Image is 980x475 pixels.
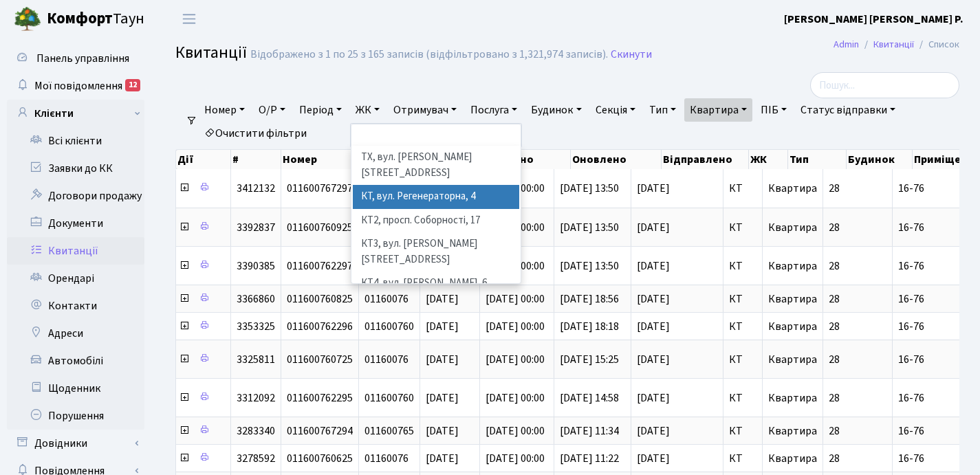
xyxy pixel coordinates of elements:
[829,291,840,307] span: 28
[662,150,750,169] th: Відправлено
[7,45,144,72] a: Панель управління
[829,390,840,406] span: 28
[560,352,619,367] span: [DATE] 15:25
[287,181,353,196] span: 011600767297
[364,423,414,439] span: 011600765
[237,291,275,307] span: 3366860
[560,423,619,439] span: [DATE] 11:34
[898,426,976,437] span: 16-76
[813,30,980,59] nav: breadcrumb
[14,5,41,33] img: logo.png
[364,451,409,466] span: 01160076
[768,181,817,196] span: Квартира
[729,321,756,332] span: КТ
[637,261,717,272] span: [DATE]
[7,210,144,237] a: Документи
[898,354,976,365] span: 16-76
[34,78,122,93] span: Мої повідомлення
[571,150,662,169] th: Оновлено
[486,451,545,466] span: [DATE] 00:00
[784,12,963,27] b: [PERSON_NAME] [PERSON_NAME] Р.
[481,150,571,169] th: Створено
[287,352,353,367] span: 011600760725
[364,319,414,334] span: 011600760
[784,11,963,27] a: [PERSON_NAME] [PERSON_NAME] Р.
[829,352,840,367] span: 28
[560,451,619,466] span: [DATE] 11:22
[287,291,353,307] span: 011600760825
[560,181,619,196] span: [DATE] 13:50
[426,423,459,439] span: [DATE]
[637,393,717,404] span: [DATE]
[755,98,792,122] a: ПІБ
[388,98,462,122] a: Отримувач
[350,98,385,122] a: ЖК
[898,261,976,272] span: 16-76
[898,321,976,332] span: 16-76
[729,453,756,464] span: КТ
[560,220,619,235] span: [DATE] 13:50
[7,402,144,430] a: Порушення
[560,319,619,334] span: [DATE] 18:18
[47,8,113,30] b: Комфорт
[426,451,459,466] span: [DATE]
[560,258,619,274] span: [DATE] 13:50
[199,98,250,122] a: Номер
[294,98,347,122] a: Період
[525,98,587,122] a: Будинок
[353,146,519,185] li: ТХ, вул. [PERSON_NAME][STREET_ADDRESS]
[237,181,275,196] span: 3412132
[914,37,959,52] li: Список
[7,265,144,292] a: Орендарі
[873,37,914,52] a: Квитанції
[287,390,353,406] span: 011600762295
[637,294,717,305] span: [DATE]
[560,291,619,307] span: [DATE] 18:56
[7,375,144,402] a: Щоденник
[847,150,913,169] th: Будинок
[176,150,231,169] th: Дії
[7,127,144,155] a: Всі клієнти
[7,155,144,182] a: Заявки до КК
[426,390,459,406] span: [DATE]
[768,352,817,367] span: Квартира
[465,98,523,122] a: Послуга
[364,352,409,367] span: 01160076
[768,319,817,334] span: Квартира
[829,181,840,196] span: 28
[237,423,275,439] span: 3283340
[898,183,976,194] span: 16-76
[287,319,353,334] span: 011600762296
[237,352,275,367] span: 3325811
[898,393,976,404] span: 16-76
[795,98,901,122] a: Статус відправки
[829,319,840,334] span: 28
[7,430,144,457] a: Довідники
[729,426,756,437] span: КТ
[237,451,275,466] span: 3278592
[237,319,275,334] span: 3353325
[637,183,717,194] span: [DATE]
[829,423,840,439] span: 28
[829,451,840,466] span: 28
[898,294,976,305] span: 16-76
[47,8,144,31] span: Таун
[749,150,788,169] th: ЖК
[684,98,752,122] a: Квартира
[486,390,545,406] span: [DATE] 00:00
[898,222,976,233] span: 16-76
[644,98,682,122] a: Тип
[353,232,519,272] li: КТ3, вул. [PERSON_NAME][STREET_ADDRESS]
[7,237,144,265] a: Квитанції
[829,220,840,235] span: 28
[7,292,144,320] a: Контакти
[768,423,817,439] span: Квартира
[364,291,409,307] span: 01160076
[426,352,459,367] span: [DATE]
[7,72,144,100] a: Мої повідомлення12
[590,98,641,122] a: Секція
[729,393,756,404] span: КТ
[611,48,652,61] a: Скинути
[172,8,206,30] button: Переключити навігацію
[768,258,817,274] span: Квартира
